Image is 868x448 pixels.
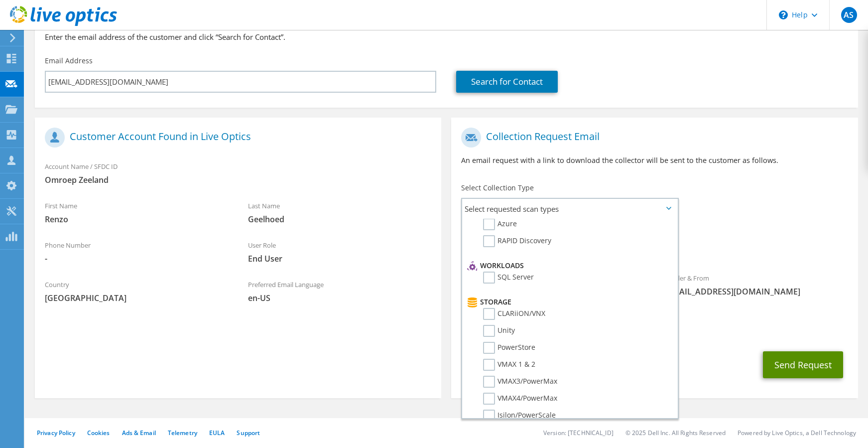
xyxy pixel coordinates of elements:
[248,293,431,303] span: en-US
[483,393,557,405] label: VMAX4/PowerMax
[451,307,858,341] div: CC & Reply To
[461,183,534,193] label: Select Collection Type
[655,268,858,302] div: Sender & From
[483,308,545,320] label: CLARiiON/VNX
[483,342,535,354] label: PowerStore
[483,376,557,388] label: VMAX3/PowerMax
[168,429,197,437] a: Telemetry
[465,260,672,272] li: Workloads
[45,56,93,66] label: Email Address
[248,214,431,225] span: Geelhoed
[35,156,441,190] div: Account Name / SFDC ID
[483,235,551,247] label: RAPID Discovery
[461,128,843,148] h1: Collection Request Email
[35,235,238,269] div: Phone Number
[543,429,614,437] li: Version: [TECHNICAL_ID]
[238,195,441,230] div: Last Name
[45,174,431,185] span: Omroep Zeeland
[87,429,110,437] a: Cookies
[35,195,238,230] div: First Name
[483,410,556,422] label: Isilon/PowerScale
[763,351,843,378] button: Send Request
[461,155,848,166] p: An email request with a link to download the collector will be sent to the customer as follows.
[209,429,225,437] a: EULA
[451,223,858,263] div: Requested Collections
[462,199,677,219] span: Select requested scan types
[841,7,857,23] span: AS
[45,31,848,42] h3: Enter the email address of the customer and click “Search for Contact”.
[37,429,75,437] a: Privacy Policy
[483,359,535,371] label: VMAX 1 & 2
[35,274,238,308] div: Country
[665,286,848,297] span: [EMAIL_ADDRESS][DOMAIN_NAME]
[238,235,441,269] div: User Role
[625,429,726,437] li: © 2025 Dell Inc. All Rights Reserved
[45,253,228,264] span: -
[45,128,426,148] h1: Customer Account Found in Live Optics
[45,293,228,303] span: [GEOGRAPHIC_DATA]
[483,272,534,284] label: SQL Server
[465,296,672,308] li: Storage
[483,325,515,337] label: Unity
[483,218,517,230] label: Azure
[238,274,441,308] div: Preferred Email Language
[237,429,260,437] a: Support
[248,253,431,264] span: End User
[45,214,228,225] span: Renzo
[451,268,654,302] div: To
[779,10,788,19] svg: \n
[122,429,156,437] a: Ads & Email
[738,429,856,437] li: Powered by Live Optics, a Dell Technology
[456,71,558,93] a: Search for Contact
